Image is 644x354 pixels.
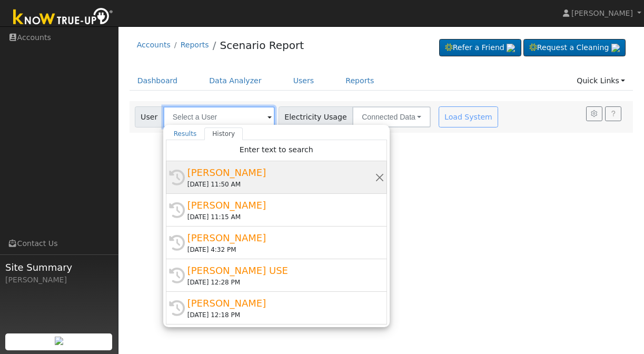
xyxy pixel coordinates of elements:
a: Scenario Report [220,39,304,52]
img: retrieve [507,44,515,52]
a: Accounts [137,41,171,49]
i: History [169,268,185,283]
a: Dashboard [130,71,186,91]
div: [PERSON_NAME] USE [187,263,375,278]
div: [DATE] 11:50 AM [187,180,375,189]
i: History [169,300,185,316]
div: [PERSON_NAME] [187,231,375,245]
div: [PERSON_NAME] [187,198,375,212]
a: Data Analyzer [201,71,270,91]
i: History [169,202,185,218]
a: Results [166,127,205,140]
button: Settings [586,106,602,121]
img: retrieve [611,44,620,52]
div: [PERSON_NAME] [187,165,375,180]
div: [DATE] 4:32 PM [187,245,375,254]
span: [PERSON_NAME] [571,9,633,17]
a: Reports [181,41,209,49]
span: User [135,106,164,127]
button: Remove this history [375,172,385,183]
div: [PERSON_NAME] [187,296,375,310]
span: Electricity Usage [279,106,353,127]
div: [PERSON_NAME] [5,274,113,286]
i: History [169,235,185,251]
div: [DATE] 12:18 PM [187,310,375,320]
a: Users [285,71,322,91]
img: retrieve [55,337,63,345]
button: Connected Data [352,106,431,127]
span: Site Summary [5,260,113,274]
a: Refer a Friend [439,39,521,57]
img: Know True-Up [8,6,118,29]
i: History [169,170,185,185]
a: Request a Cleaning [523,39,626,57]
span: Enter text to search [240,145,313,154]
div: [DATE] 11:15 AM [187,212,375,222]
a: Quick Links [569,71,633,91]
input: Select a User [163,106,275,127]
a: History [204,127,243,140]
a: Reports [338,71,382,91]
a: Help Link [605,106,621,121]
div: [DATE] 12:28 PM [187,278,375,287]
